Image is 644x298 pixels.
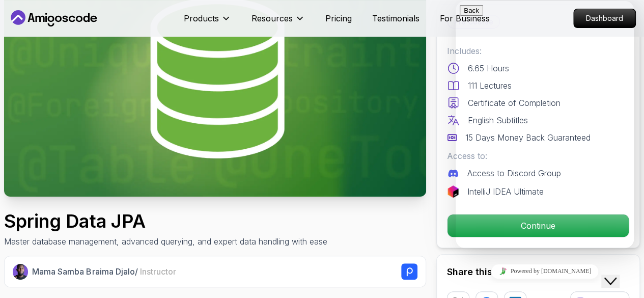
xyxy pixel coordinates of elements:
iframe: chat widget [456,260,634,283]
button: Resources [251,12,305,33]
iframe: chat widget [601,257,634,288]
a: Testimonials [372,12,419,24]
a: For Business [440,12,490,24]
h2: Share this Course [447,265,629,279]
span: Instructor [139,266,176,277]
p: Master database management, advanced querying, and expert data handling with ease [4,235,327,248]
p: Continue [447,214,629,237]
a: Pricing [325,12,352,24]
button: Products [184,12,231,33]
p: Access to: [447,150,629,162]
p: Includes: [447,45,629,57]
h1: Spring Data JPA [4,211,327,231]
p: Products [184,12,219,24]
img: Nelson Djalo [13,264,28,279]
p: Resources [251,12,293,24]
p: Mama Samba Braima Djalo / [32,265,176,278]
button: Continue [447,214,629,237]
iframe: chat widget [456,1,634,248]
img: jetbrains logo [447,185,459,198]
